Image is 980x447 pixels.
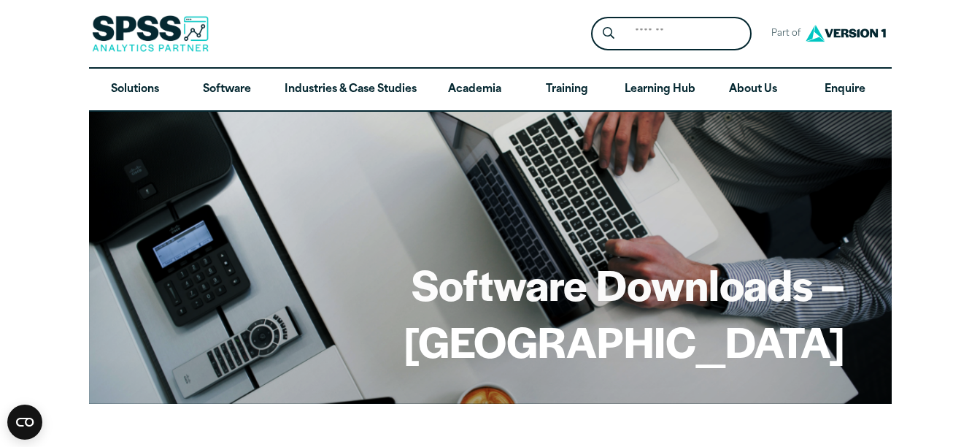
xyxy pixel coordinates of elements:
a: Software [181,69,273,111]
h1: Software Downloads – [GEOGRAPHIC_DATA] [136,256,845,369]
a: Enquire [799,69,891,111]
img: SPSS Analytics Partner [92,15,209,52]
a: Training [520,69,612,111]
nav: Desktop version of site main menu [89,69,892,111]
button: Search magnifying glass icon [595,20,622,47]
a: Learning Hub [613,69,707,111]
a: About Us [707,69,799,111]
img: Version1 Logo [802,20,890,47]
button: Open CMP widget [7,405,42,440]
a: Industries & Case Studies [273,69,428,111]
a: Academia [428,69,520,111]
svg: Search magnifying glass icon [603,27,614,39]
a: Solutions [89,69,181,111]
span: Part of [763,23,802,45]
form: Site Header Search Form [591,17,752,51]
